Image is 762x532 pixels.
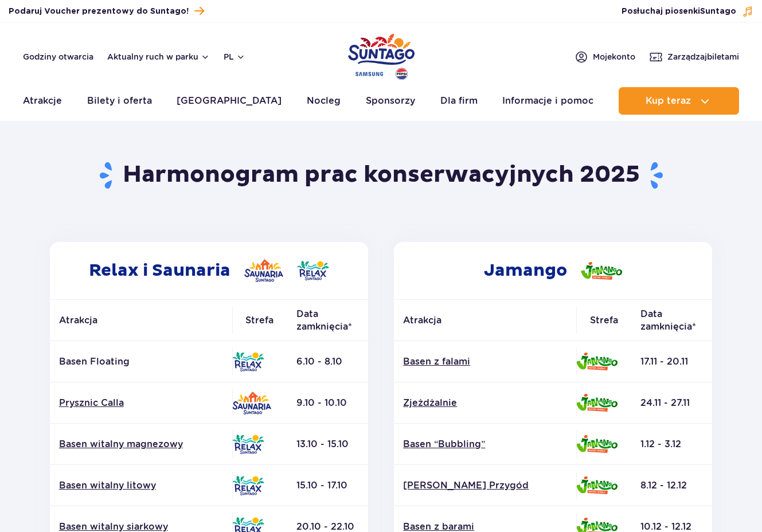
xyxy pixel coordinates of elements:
[631,465,712,506] td: 8.12 - 12.12
[232,435,264,454] img: Relax
[287,300,368,341] th: Data zamknięcia*
[619,87,739,115] button: Kup teraz
[45,161,717,190] h1: Harmonogram prac konserwacyjnych 2025
[59,479,223,492] a: Basen witalny litowy
[50,242,368,299] h2: Relax i Saunaria
[646,96,691,106] span: Kup teraz
[576,435,618,453] img: Jamango
[649,50,739,64] a: Zarządzajbiletami
[631,424,712,465] td: 1.12 - 3.12
[581,262,622,280] img: Jamango
[307,87,341,115] a: Nocleg
[59,397,223,409] a: Prysznic Calla
[440,87,478,115] a: Dla firm
[576,353,618,370] img: Jamango
[177,87,282,115] a: [GEOGRAPHIC_DATA]
[631,382,712,424] td: 24.11 - 27.11
[575,50,635,64] a: Mojekonto
[287,424,368,465] td: 13.10 - 15.10
[366,87,415,115] a: Sponsorzy
[244,259,283,282] img: Saunaria
[232,476,264,495] img: Relax
[297,261,329,280] img: Relax
[287,382,368,424] td: 9.10 - 10.10
[287,465,368,506] td: 15.10 - 17.10
[348,29,415,81] a: Park of Poland
[622,6,736,17] span: Posłuchaj piosenki
[403,438,567,451] a: Basen “Bubbling”
[50,300,232,341] th: Atrakcja
[403,479,567,492] a: [PERSON_NAME] Przygód
[631,300,712,341] th: Data zamknięcia*
[631,341,712,382] td: 17.11 - 20.11
[232,352,264,371] img: Relax
[502,87,593,115] a: Informacje i pomoc
[700,7,736,15] span: Suntago
[576,394,618,412] img: Jamango
[576,300,631,341] th: Strefa
[107,52,210,61] button: Aktualny ruch w parku
[59,438,223,451] a: Basen witalny magnezowy
[403,397,567,409] a: Zjeżdżalnie
[394,242,712,299] h2: Jamango
[593,51,635,62] span: Moje konto
[23,87,62,115] a: Atrakcje
[287,341,368,382] td: 6.10 - 8.10
[394,300,576,341] th: Atrakcja
[59,355,223,368] p: Basen Floating
[576,476,618,494] img: Jamango
[9,3,204,19] a: Podaruj Voucher prezentowy do Suntago!
[9,6,189,17] span: Podaruj Voucher prezentowy do Suntago!
[23,51,93,62] a: Godziny otwarcia
[87,87,152,115] a: Bilety i oferta
[622,6,753,17] button: Posłuchaj piosenkiSuntago
[232,392,271,414] img: Saunaria
[667,51,739,62] span: Zarządzaj biletami
[403,355,567,368] a: Basen z falami
[224,51,245,62] button: pl
[232,300,287,341] th: Strefa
